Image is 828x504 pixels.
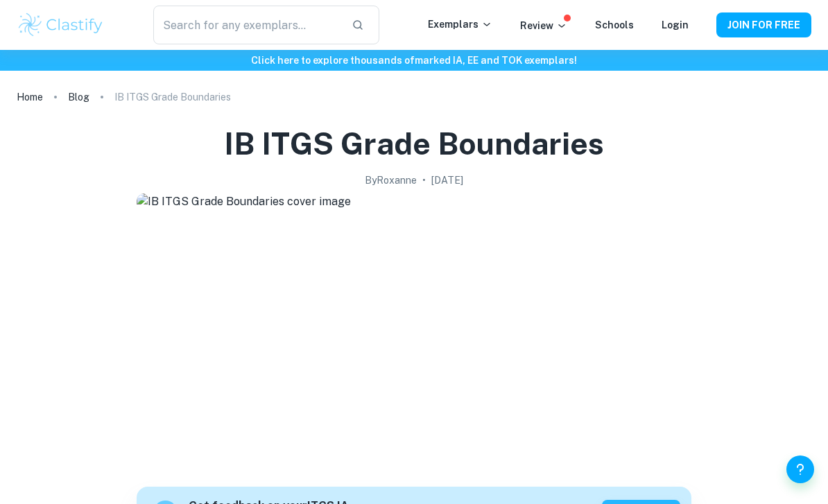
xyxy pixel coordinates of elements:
a: Blog [68,87,89,107]
p: • [422,173,426,188]
button: JOIN FOR FREE [716,12,811,37]
p: IB ITGS Grade Boundaries [114,89,231,105]
h6: Click here to explore thousands of marked IA, EE and TOK exemplars ! [3,53,825,68]
img: Clastify logo [17,11,105,39]
a: Schools [595,19,634,31]
h2: [DATE] [431,173,463,188]
input: Search for any exemplars... [153,6,340,44]
p: Exemplars [428,17,492,32]
button: Help and Feedback [786,455,814,483]
p: Review [520,18,567,33]
h2: By Roxanne [365,173,417,188]
a: Home [17,87,43,107]
img: IB ITGS Grade Boundaries cover image [137,193,691,471]
h1: IB ITGS Grade Boundaries [224,123,604,164]
a: Login [662,19,689,31]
